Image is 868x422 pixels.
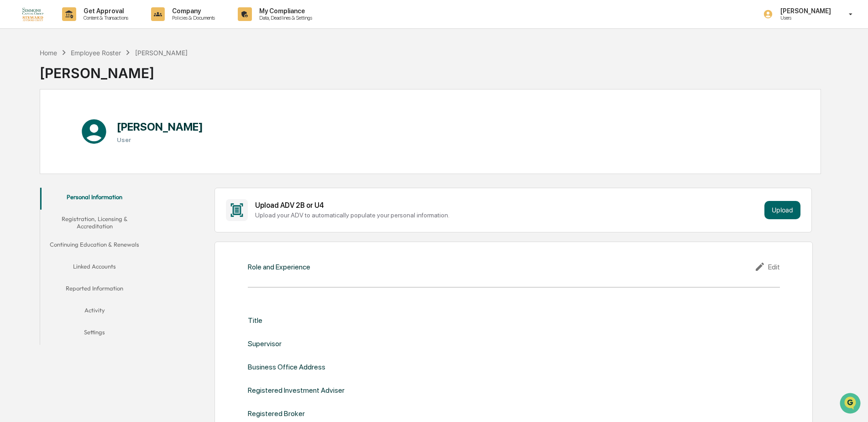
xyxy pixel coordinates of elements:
p: Company [165,7,220,15]
a: Powered byPylon [64,154,110,162]
div: 🗄️ [66,116,73,123]
a: 🔎Data Lookup [5,129,61,145]
div: Registered Investment Adviser [248,386,345,395]
div: Registered Broker [248,409,305,418]
p: [PERSON_NAME] [773,7,836,15]
button: Upload [764,201,800,219]
button: Personal Information [40,188,149,210]
a: 🖐️Preclearance [5,111,63,128]
div: 🖐️ [9,116,16,123]
div: Start new chat [31,70,150,79]
button: Start new chat [155,73,166,84]
p: Policies & Documents [165,15,220,21]
button: Linked Accounts [40,257,149,279]
span: Preclearance [18,115,59,124]
p: Content & Transactions [76,15,133,21]
img: 1746055101610-c473b297-6a78-478c-a979-82029cc54cd1 [9,70,26,86]
button: Continuing Education & Renewals [40,235,149,257]
div: Role and Experience [248,263,310,271]
p: Users [773,15,836,21]
button: Registration, Licensing & Accreditation [40,210,149,236]
div: We're available if you need us! [31,79,115,86]
div: Upload your ADV to automatically populate your personal information. [255,211,760,219]
div: Upload ADV 2B or U4 [255,201,760,210]
div: Business Office Address [248,363,325,371]
div: Employee Roster [71,49,121,57]
p: Data, Deadlines & Settings [252,15,317,21]
div: 🔎 [9,133,16,141]
span: Pylon [91,155,110,162]
div: [PERSON_NAME] [40,58,188,81]
iframe: Open customer support [839,392,863,417]
div: Title [248,316,262,325]
h1: [PERSON_NAME] [117,120,203,133]
span: Data Lookup [18,132,58,142]
div: Edit [754,261,780,272]
p: Get Approval [76,7,133,15]
button: Reported Information [40,279,149,301]
a: 🗄️Attestations [63,111,117,128]
div: Home [40,49,57,57]
div: Supervisor [248,339,282,348]
p: My Compliance [252,7,317,15]
span: Attestations [75,115,113,124]
img: logo [22,7,44,21]
h3: User [117,136,203,143]
button: Activity [40,301,149,323]
div: secondary tabs example [40,188,149,345]
p: How can we help? [9,19,166,34]
button: Settings [40,323,149,345]
div: [PERSON_NAME] [135,49,188,57]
